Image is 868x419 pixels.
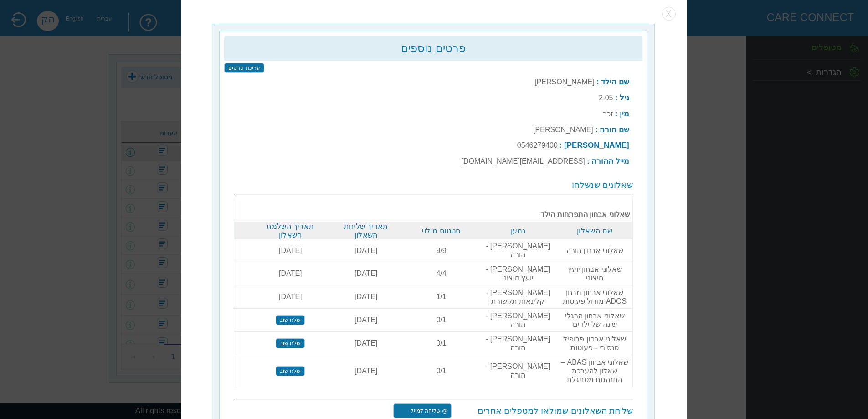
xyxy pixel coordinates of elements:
[328,308,404,331] td: [DATE]
[479,331,557,355] td: [PERSON_NAME] - הורה
[591,157,629,166] b: מייל ההורה
[276,315,305,325] input: שלח שוב
[328,331,404,355] td: [DATE]
[533,126,593,134] label: [PERSON_NAME]
[557,222,632,239] th: שם השאלון
[601,78,629,86] b: שם הילד
[393,403,452,418] input: @ שליחה למייל
[596,78,599,86] b: :
[571,180,632,190] span: שאלונים שנשלחו
[328,239,404,262] td: [DATE]
[479,239,557,262] td: [PERSON_NAME] - הורה
[479,285,557,308] td: [PERSON_NAME] - קלינאות תקשורת
[252,222,328,239] th: תאריך השלמת השאלון
[404,331,479,355] td: 0/1
[517,141,558,149] label: 0546279400
[479,222,557,239] th: נמען
[557,239,632,262] td: שאלוני אבחון הורה
[252,262,328,285] td: [DATE]
[229,42,637,55] h2: פרטים נוספים
[276,338,305,348] input: שלח שוב
[615,110,617,118] b: :
[557,308,632,331] td: שאלוני אבחון הרגלי שינה של ילדים
[560,141,562,149] b: :
[404,355,479,387] td: 0/1
[404,285,479,308] td: 1/1
[252,285,328,308] td: [DATE]
[599,94,613,102] label: 2.05
[404,308,479,331] td: 0/1
[328,222,404,239] th: תאריך שליחת השאלון
[557,285,632,308] td: שאלוני אבחון מבחן ADOS מודול פעוטות
[620,109,629,118] b: מין
[404,222,479,239] th: סטטוס מילוי
[479,262,557,285] td: [PERSON_NAME] - יועץ חיצוני
[328,262,404,285] td: [DATE]
[557,262,632,285] td: שאלוני אבחון יועץ חיצוני
[328,355,404,387] td: [DATE]
[328,285,404,308] td: [DATE]
[600,125,629,134] b: שם הורה
[404,239,479,262] td: 9/9
[479,308,557,331] td: [PERSON_NAME] - הורה
[534,78,595,86] label: [PERSON_NAME]
[620,93,629,102] b: גיל
[453,406,633,416] h3: שליחת השאלונים שמולאו למטפלים אחרים
[479,355,557,387] td: [PERSON_NAME] - הורה
[404,262,479,285] td: 4/4
[224,63,264,73] input: עריכת פרטים
[255,201,629,219] b: שאלוני אבחון התפתחות הילד
[615,94,617,102] b: :
[461,157,585,165] label: [EMAIL_ADDRESS][DOMAIN_NAME]
[564,141,629,150] b: [PERSON_NAME]
[557,331,632,355] td: שאלוני אבחון פרופיל סנסורי - פעוטות
[557,355,632,387] td: שאלוני אבחון ABAS – שאלון להערכת התנהגות מסתגלת
[602,110,613,118] label: זכר
[595,126,597,134] b: :
[252,239,328,262] td: [DATE]
[276,366,305,376] input: שלח שוב
[587,157,589,165] b: :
